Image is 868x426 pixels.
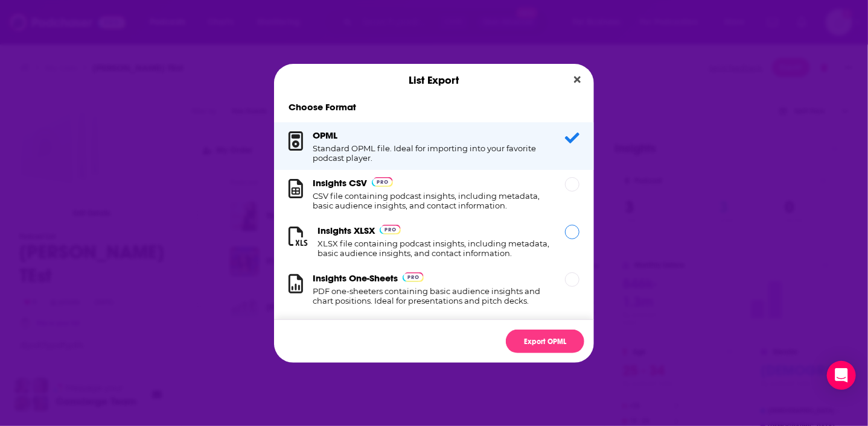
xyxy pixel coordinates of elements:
[318,225,375,236] h3: Insights XLSX
[313,130,337,141] h3: OPML
[274,101,594,113] h1: Choose Format
[403,272,424,282] img: Podchaser Pro
[506,330,584,353] button: Export OPML
[313,272,398,284] h3: Insights One-Sheets
[372,177,393,187] img: Podchaser Pro
[380,225,401,234] img: Podchaser Pro
[313,143,550,163] h1: Standard OPML file. Ideal for importing into your favorite podcast player.
[313,286,550,305] h1: PDF one-sheeters containing basic audience insights and chart positions. Ideal for presentations ...
[313,191,550,210] h1: CSV file containing podcast insights, including metadata, basic audience insights, and contact in...
[274,64,594,96] div: List Export
[827,361,856,390] div: Open Intercom Messenger
[318,239,550,258] h1: XLSX file containing podcast insights, including metadata, basic audience insights, and contact i...
[313,177,367,189] h3: Insights CSV
[569,72,586,87] button: Close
